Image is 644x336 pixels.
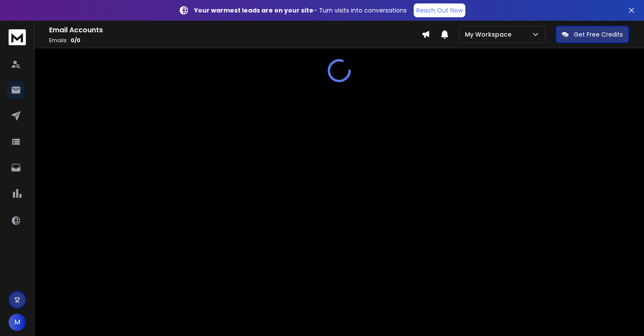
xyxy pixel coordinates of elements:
span: 0 / 0 [71,37,80,44]
button: M [9,314,26,331]
a: Reach Out Now [414,3,465,17]
p: – Turn visits into conversations [194,6,407,15]
img: logo [9,29,26,45]
strong: Your warmest leads are on your site [194,6,313,15]
p: My Workspace [465,30,515,39]
button: Get Free Credits [556,26,629,43]
p: Reach Out Now [416,6,463,15]
p: Get Free Credits [574,30,623,39]
h1: Email Accounts [49,25,421,35]
p: Emails : [49,37,421,44]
